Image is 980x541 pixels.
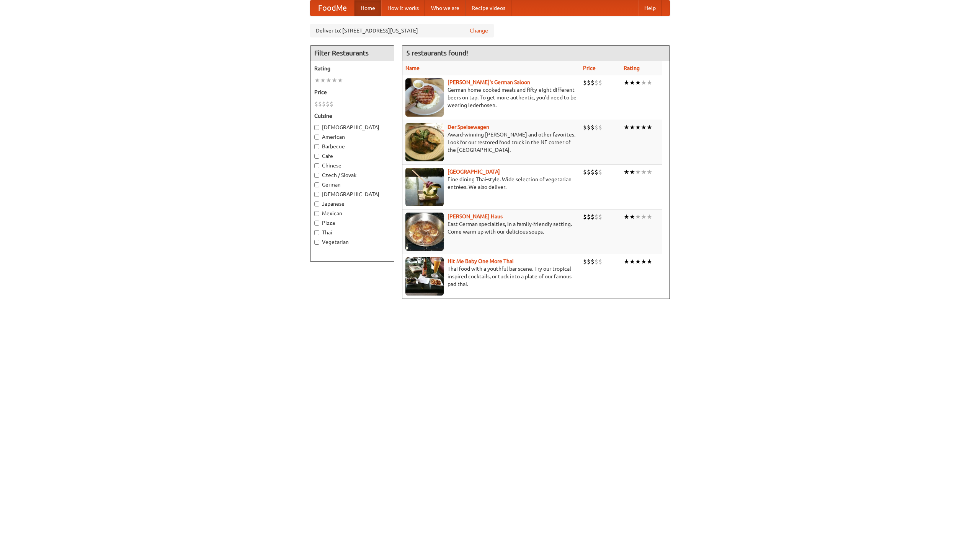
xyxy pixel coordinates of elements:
li: $ [587,123,591,132]
label: Chinese [314,162,390,169]
li: $ [587,78,591,87]
label: American [314,133,390,141]
li: ★ [624,123,629,132]
input: Cafe [314,154,319,159]
img: satay.jpg [405,168,444,206]
input: Czech / Slovak [314,173,319,178]
label: German [314,181,390,188]
input: Chinese [314,163,319,168]
li: ★ [624,78,629,87]
label: [DEMOGRAPHIC_DATA] [314,190,390,198]
p: Thai food with a youthful bar scene. Try our tropical inspired cocktails, or tuck into a plate of... [405,265,577,288]
label: Vegetarian [314,238,390,246]
label: Mexican [314,210,390,217]
li: $ [591,168,595,176]
input: Thai [314,230,319,235]
li: $ [595,168,598,176]
li: ★ [629,123,635,132]
a: Change [470,27,488,34]
h5: Price [314,88,390,96]
img: speisewagen.jpg [405,123,444,161]
input: Barbecue [314,144,319,149]
li: $ [591,123,595,132]
li: $ [314,100,318,108]
input: Vegetarian [314,240,319,245]
a: Hit Me Baby One More Thai [448,258,514,264]
li: $ [583,213,587,221]
li: $ [583,257,587,266]
li: ★ [629,257,635,266]
li: ★ [314,76,320,84]
input: [DEMOGRAPHIC_DATA] [314,125,319,130]
li: $ [583,123,587,132]
a: Rating [624,65,640,71]
li: ★ [641,257,647,266]
a: [PERSON_NAME] Haus [448,213,503,219]
a: FoodMe [310,0,354,16]
input: German [314,182,319,187]
h4: Filter Restaurants [310,45,394,61]
div: Deliver to: [STREET_ADDRESS][US_STATE] [310,24,494,37]
li: $ [326,100,330,108]
li: ★ [629,168,635,176]
p: Fine dining Thai-style. Wide selection of vegetarian entrées. We also deliver. [405,175,577,191]
li: ★ [635,78,641,87]
li: $ [591,257,595,266]
li: $ [598,213,602,221]
li: $ [595,78,598,87]
label: Cafe [314,152,390,160]
li: ★ [337,76,343,84]
li: ★ [635,168,641,176]
li: $ [587,213,591,221]
a: Recipe videos [465,0,511,16]
label: Thai [314,229,390,236]
a: [GEOGRAPHIC_DATA] [448,169,500,175]
img: babythai.jpg [405,257,444,296]
input: Mexican [314,211,319,216]
p: Award-winning [PERSON_NAME] and other favorites. Look for our restored food truck in the NE corne... [405,131,577,154]
li: $ [587,257,591,266]
li: ★ [326,76,332,84]
input: Japanese [314,201,319,206]
li: ★ [647,78,652,87]
b: [PERSON_NAME]'s German Saloon [448,79,530,85]
li: ★ [624,213,629,221]
li: $ [598,123,602,132]
img: esthers.jpg [405,78,444,117]
a: How it works [381,0,425,16]
a: Help [638,0,662,16]
li: $ [598,168,602,176]
a: Der Speisewagen [448,124,489,130]
h5: Rating [314,65,390,72]
li: ★ [635,213,641,221]
li: $ [583,78,587,87]
a: Price [583,65,596,71]
li: ★ [629,213,635,221]
a: Who we are [425,0,465,16]
li: $ [583,168,587,176]
li: ★ [332,76,337,84]
li: ★ [629,78,635,87]
li: ★ [647,123,652,132]
li: $ [598,78,602,87]
input: American [314,135,319,140]
p: East German specialties, in a family-friendly setting. Come warm up with our delicious soups. [405,220,577,236]
li: $ [318,100,322,108]
li: ★ [647,257,652,266]
label: Barbecue [314,143,390,150]
li: $ [591,78,595,87]
h5: Cuisine [314,112,390,120]
li: $ [587,168,591,176]
li: ★ [641,168,647,176]
input: [DEMOGRAPHIC_DATA] [314,192,319,197]
input: Pizza [314,221,319,226]
label: Japanese [314,200,390,208]
img: kohlhaus.jpg [405,213,444,251]
p: German home-cooked meals and fifty-eight different beers on tap. To get more authentic, you'd nee... [405,86,577,109]
li: $ [595,213,598,221]
li: ★ [320,76,326,84]
li: $ [330,100,333,108]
